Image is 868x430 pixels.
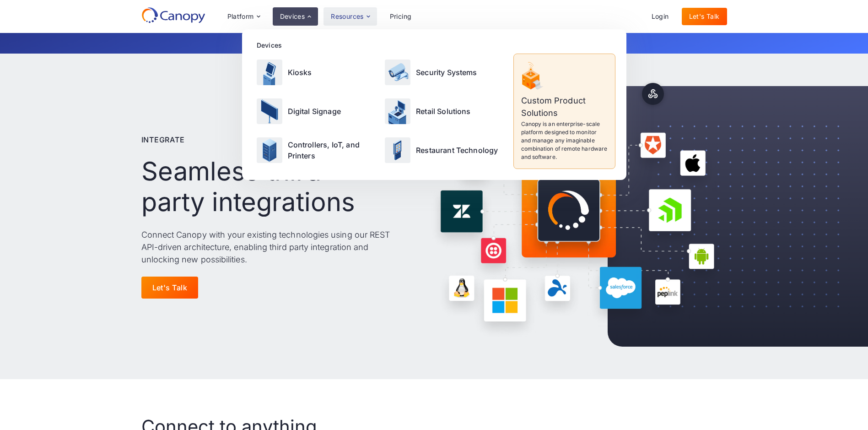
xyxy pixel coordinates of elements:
p: Kiosks [288,67,312,78]
a: Pricing [383,8,419,25]
a: Security Systems [381,54,508,91]
div: Devices [280,13,305,20]
a: Digital Signage [253,93,380,130]
div: Resources [331,13,364,20]
p: Get [210,38,658,48]
a: Custom Product SolutionsCanopy is an enterprise-scale platform designed to monitor and manage any... [513,54,615,169]
p: Digital Signage [288,106,341,117]
a: Kiosks [253,54,380,91]
a: Let's Talk [682,8,727,25]
a: Retail Solutions [381,93,508,130]
div: Platform [220,7,267,26]
nav: Devices [242,29,626,180]
div: Resources [323,7,377,26]
a: Controllers, IoT, and Printers [253,132,380,169]
p: Controllers, IoT, and Printers [288,139,376,161]
p: Custom Product Solutions [521,94,608,119]
p: Security Systems [416,67,477,78]
p: Integrate [141,134,185,145]
a: Restaurant Technology [381,132,508,169]
h1: Seamless third-party integrations [141,156,394,218]
a: Login [644,8,676,25]
p: Connect Canopy with your existing technologies using our REST API-driven architecture, enabling t... [141,229,394,266]
p: Retail Solutions [416,106,471,117]
div: Platform [227,13,254,20]
a: Let's Talk [141,277,199,299]
div: Devices [273,7,318,26]
p: Canopy is an enterprise-scale platform designed to monitor and manage any imaginable combination ... [521,120,608,161]
p: Restaurant Technology [416,145,498,156]
div: Devices [257,40,615,50]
